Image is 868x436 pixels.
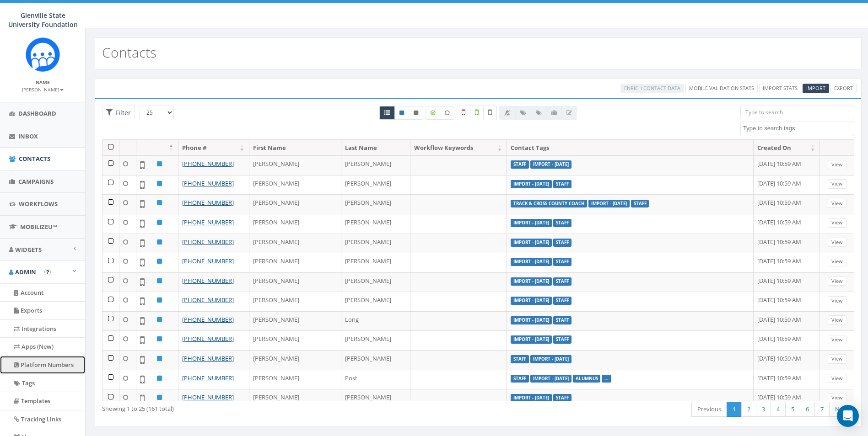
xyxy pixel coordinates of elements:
[511,239,552,247] label: Import - [DATE]
[440,106,454,120] label: Data not Enriched
[740,106,854,119] input: Type to search
[410,140,507,156] th: Workflow Keywords: activate to sort column ascending
[249,370,341,389] td: [PERSON_NAME]
[26,37,60,72] img: Rally_Corp_Icon.png
[754,272,820,292] td: [DATE] 10:59 AM
[249,389,341,409] td: [PERSON_NAME]
[178,140,249,156] th: Phone #: activate to sort column ascending
[511,355,529,363] label: Staff
[249,330,341,350] td: [PERSON_NAME]
[249,175,341,195] td: [PERSON_NAME]
[685,84,758,93] a: Mobile Validation Stats
[553,239,571,247] label: Staff
[754,253,820,272] td: [DATE] 10:59 AM
[511,335,552,344] label: Import - [DATE]
[341,272,411,292] td: [PERSON_NAME]
[785,402,800,417] a: 5
[828,296,846,306] a: View
[754,214,820,234] td: [DATE] 10:59 AM
[414,110,418,116] i: This phone number is unsubscribed and has opted-out of all texts.
[18,177,54,186] span: Campaigns
[341,330,411,350] td: [PERSON_NAME]
[341,350,411,370] td: [PERSON_NAME]
[20,223,57,231] span: MobilizeU™
[828,315,846,325] a: View
[15,268,36,276] span: Admin
[22,86,64,93] small: [PERSON_NAME]
[22,85,64,93] a: [PERSON_NAME]
[511,258,552,266] label: Import - [DATE]
[102,401,408,413] div: Showing 1 to 25 (161 total)
[470,106,484,120] label: Validated
[511,200,587,208] label: Track & Cross County Coach
[341,155,411,175] td: [PERSON_NAME]
[754,175,820,195] td: [DATE] 10:59 AM
[828,257,846,266] a: View
[341,140,411,156] th: Last Name
[249,214,341,234] td: [PERSON_NAME]
[743,124,854,133] textarea: Search
[837,405,859,427] div: Open Intercom Messenger
[754,370,820,389] td: [DATE] 10:59 AM
[182,393,234,401] a: [PHONE_NUMBER]
[341,194,411,214] td: [PERSON_NAME]
[806,85,825,91] span: CSV files only
[182,276,234,285] a: [PHONE_NUMBER]
[249,140,341,156] th: First Name
[511,316,552,324] label: Import - [DATE]
[828,354,846,364] a: View
[754,311,820,331] td: [DATE] 10:59 AM
[754,155,820,175] td: [DATE] 10:59 AM
[828,199,846,208] a: View
[182,296,234,304] a: [PHONE_NUMBER]
[507,140,754,156] th: Contact Tags
[341,389,411,409] td: [PERSON_NAME]
[828,238,846,247] a: View
[828,179,846,189] a: View
[727,402,742,417] a: 1
[341,214,411,234] td: [PERSON_NAME]
[511,219,552,227] label: Import - [DATE]
[182,315,234,324] a: [PHONE_NUMBER]
[511,375,529,383] label: Staff
[18,109,56,117] span: Dashboard
[511,297,552,305] label: Import - [DATE]
[341,175,411,195] td: [PERSON_NAME]
[249,272,341,292] td: [PERSON_NAME]
[754,234,820,253] td: [DATE] 10:59 AM
[182,335,234,343] a: [PHONE_NUMBER]
[102,106,135,120] span: Advance Filter
[249,155,341,175] td: [PERSON_NAME]
[36,79,50,85] small: Name
[409,106,423,120] a: Opted Out
[249,253,341,272] td: [PERSON_NAME]
[553,394,571,402] label: Staff
[553,219,571,227] label: Staff
[754,350,820,370] td: [DATE] 10:59 AM
[530,355,571,363] label: Import - [DATE]
[18,132,38,140] span: Inbox
[182,257,234,265] a: [PHONE_NUMBER]
[249,194,341,214] td: [PERSON_NAME]
[399,110,404,116] i: This phone number is subscribed and will receive texts.
[341,370,411,389] td: Post
[829,402,854,417] a: Next
[828,393,846,403] a: View
[182,160,234,168] a: [PHONE_NUMBER]
[426,106,440,120] label: Data Enriched
[457,106,470,120] label: Not a Mobile
[828,160,846,170] a: View
[553,335,571,344] label: Staff
[511,394,552,402] label: Import - [DATE]
[182,218,234,226] a: [PHONE_NUMBER]
[604,376,609,382] a: ...
[553,277,571,286] label: Staff
[530,375,571,383] label: Import - [DATE]
[394,106,409,120] a: Active
[741,402,756,417] a: 2
[759,84,801,93] a: Import Stats
[102,45,156,60] h2: Contacts
[573,375,601,383] label: Alumnus
[8,11,78,29] span: Glenville State University Foundation
[754,389,820,409] td: [DATE] 10:59 AM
